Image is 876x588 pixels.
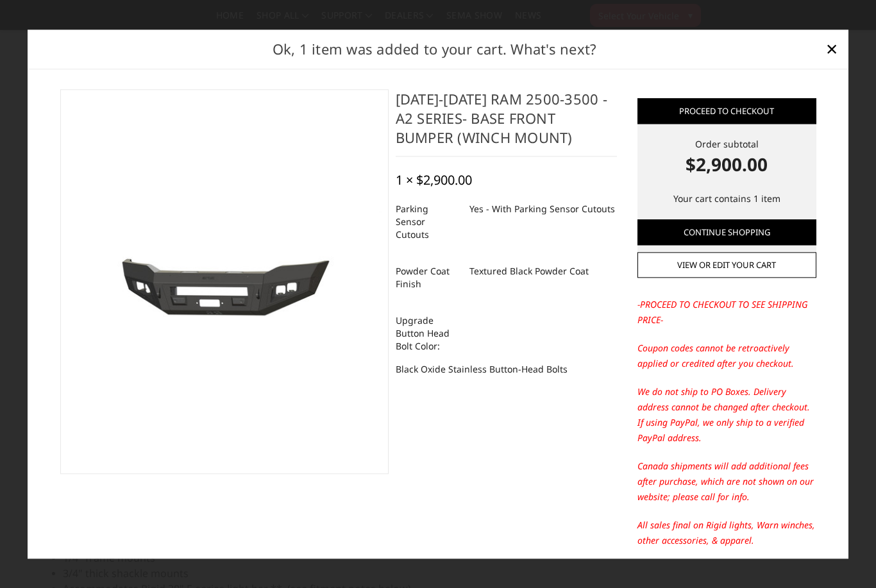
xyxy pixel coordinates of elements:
p: Canada shipments will add additional fees after purchase, which are not shown on our website; ple... [637,458,816,505]
p: All sales final on Rigid lights, Warn winches, other accessories, & apparel. [637,517,816,548]
dd: Textured Black Powder Coat [469,260,589,283]
a: Continue Shopping [637,219,816,245]
iframe: Chat Widget [812,526,876,588]
h4: [DATE]-[DATE] Ram 2500-3500 - A2 Series- Base Front Bumper (winch mount) [396,89,617,156]
dt: Parking Sensor Cutouts [396,197,460,246]
a: View or edit your cart [637,252,816,278]
p: -PROCEED TO CHECKOUT TO SEE SHIPPING PRICE- [637,297,816,328]
span: × [826,35,838,63]
h2: Ok, 1 item was added to your cart. What's next? [48,38,821,60]
a: Proceed to checkout [637,98,816,124]
strong: $2,900.00 [637,151,816,178]
div: 1 × $2,900.00 [396,172,472,188]
dt: Upgrade Button Head Bolt Color: [396,309,460,358]
div: Order subtotal [637,137,816,178]
dd: Yes - With Parking Sensor Cutouts [469,197,615,221]
dt: Powder Coat Finish [396,260,460,296]
p: Your cart contains 1 item [637,191,816,206]
a: Close [821,39,842,60]
p: Coupon codes cannot be retroactively applied or credited after you checkout. [637,340,816,371]
img: 2019-2025 Ram 2500-3500 - A2 Series- Base Front Bumper (winch mount) [67,212,382,352]
dd: Black Oxide Stainless Button-Head Bolts [396,358,568,381]
p: We do not ship to PO Boxes. Delivery address cannot be changed after checkout. If using PayPal, w... [637,384,816,446]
